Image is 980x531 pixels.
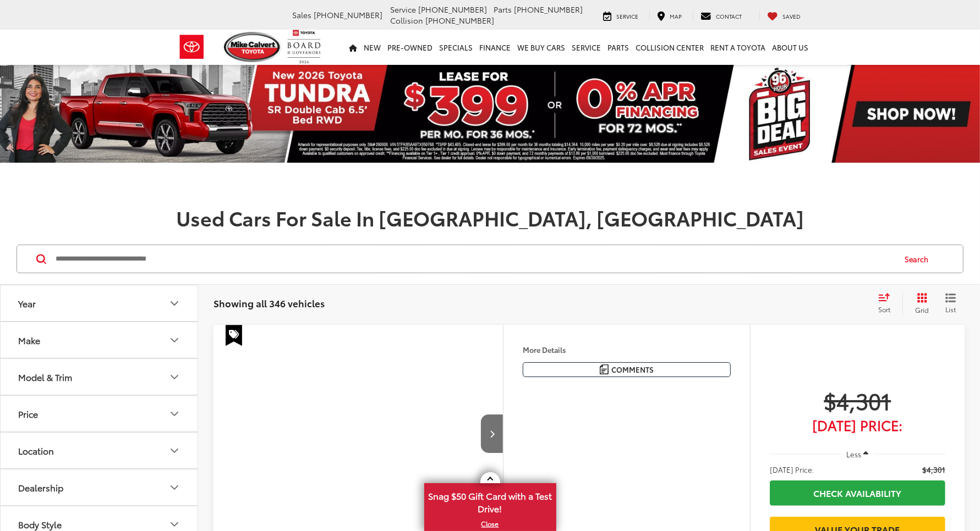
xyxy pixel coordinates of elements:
div: Make [168,334,181,347]
a: About Us [769,30,812,65]
a: Service [595,10,647,21]
span: $4,301 [922,464,945,475]
span: [PHONE_NUMBER] [514,4,583,15]
img: Toyota [171,29,212,65]
a: Specials [436,30,477,65]
a: Collision Center [633,30,708,65]
div: Price [168,407,181,421]
button: LocationLocation [1,433,199,468]
span: Showing all 346 vehicles [213,296,325,309]
span: Contact [716,12,742,20]
span: Less [846,449,861,459]
a: Parts [605,30,633,65]
div: Body Style [168,518,181,531]
span: [DATE] Price: [770,464,814,475]
button: YearYear [1,285,199,321]
a: Rent a Toyota [708,30,769,65]
div: Year [18,298,36,308]
div: Price [18,408,38,419]
div: Location [168,444,181,457]
div: Make [18,335,40,345]
button: Select sort value [873,292,902,314]
button: List View [937,292,965,314]
button: Grid View [902,292,937,314]
span: Collision [391,15,424,26]
span: [PHONE_NUMBER] [419,4,488,15]
div: Model & Trim [18,372,72,382]
button: Search [894,245,944,273]
div: Dealership [18,482,63,493]
span: Special [226,325,242,346]
div: Year [168,297,181,310]
img: Mike Calvert Toyota [224,32,282,62]
span: Service [391,4,417,15]
div: Dealership [168,481,181,494]
a: Pre-Owned [385,30,436,65]
a: New [361,30,385,65]
span: Parts [494,4,512,15]
input: Search by Make, Model, or Keyword [54,246,894,272]
a: My Saved Vehicles [759,10,809,21]
span: [PHONE_NUMBER] [426,15,495,26]
span: Grid [915,305,929,314]
a: Map [649,10,691,21]
span: Sort [878,305,890,314]
div: Location [18,445,54,456]
a: Finance [477,30,514,65]
span: List [945,305,956,314]
span: Saved [783,12,801,20]
a: WE BUY CARS [514,30,569,65]
img: Comments [600,364,609,374]
a: Contact [693,10,751,21]
button: Comments [523,362,730,377]
div: Model & Trim [168,370,181,384]
span: Sales [293,9,312,20]
span: Snag $50 Gift Card with a Test Drive! [425,484,555,518]
span: [DATE] Price: [770,419,945,430]
span: [PHONE_NUMBER] [314,9,383,20]
button: Next image [481,414,503,453]
a: Home [346,30,361,65]
button: Less [841,444,874,464]
button: PricePrice [1,396,199,432]
a: Service [569,30,605,65]
span: Service [617,12,639,20]
button: MakeMake [1,322,199,358]
h4: More Details [523,346,730,353]
span: Map [670,12,682,20]
span: Comments [611,364,654,375]
button: Model & TrimModel & Trim [1,359,199,395]
a: Check Availability [770,480,945,505]
div: Body Style [18,519,62,529]
button: DealershipDealership [1,469,199,505]
span: $4,301 [770,386,945,414]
